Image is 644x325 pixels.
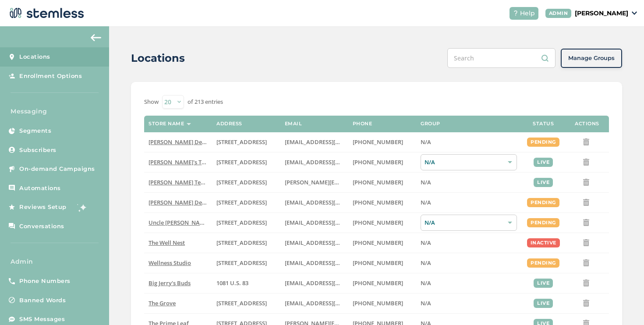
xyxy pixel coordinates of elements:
[19,296,66,305] span: Banned Words
[353,199,412,206] label: (818) 561-0790
[353,159,412,166] label: (503) 804-9208
[19,315,65,324] span: SMS Messages
[216,279,276,287] label: 1081 U.S. 83
[545,9,572,18] div: ADMIN
[149,279,191,287] span: Big Jerry's Buds
[632,11,637,15] img: icon_down-arrow-small-66adaf34.svg
[285,178,425,186] span: [PERSON_NAME][EMAIL_ADDRESS][DOMAIN_NAME]
[534,158,553,167] div: live
[285,121,302,127] label: Email
[285,179,344,186] label: swapnil@stemless.co
[149,259,208,267] label: Wellness Studio
[353,239,412,247] label: (269) 929-8463
[353,178,403,186] span: [PHONE_NUMBER]
[285,138,380,146] span: [EMAIL_ADDRESS][DOMAIN_NAME]
[144,98,159,106] label: Show
[527,198,559,207] div: pending
[421,239,517,247] label: N/A
[216,179,276,186] label: 5241 Center Boulevard
[19,53,50,61] span: Locations
[353,158,403,166] span: [PHONE_NUMBER]
[353,198,403,206] span: [PHONE_NUMBER]
[216,219,267,226] span: [STREET_ADDRESS]
[149,299,176,307] span: The Grove
[19,72,82,81] span: Enrollment Options
[353,300,412,307] label: (619) 600-1269
[285,219,380,226] span: [EMAIL_ADDRESS][DOMAIN_NAME]
[285,299,380,307] span: [EMAIL_ADDRESS][DOMAIN_NAME]
[520,9,535,18] span: Help
[149,199,208,206] label: Hazel Delivery 4
[216,158,267,166] span: [STREET_ADDRESS]
[19,222,64,231] span: Conversations
[285,259,380,267] span: [EMAIL_ADDRESS][DOMAIN_NAME]
[565,116,609,132] th: Actions
[216,259,276,267] label: 123 Main Street
[216,138,267,146] span: [STREET_ADDRESS]
[19,184,61,193] span: Automations
[353,138,412,146] label: (818) 561-0790
[421,121,440,127] label: Group
[149,219,208,226] label: Uncle Herb’s King Circle
[513,11,518,16] img: icon-help-white-03924b79.svg
[131,50,185,66] h2: Locations
[534,279,553,288] div: live
[285,300,344,307] label: dexter@thegroveca.com
[285,138,344,146] label: arman91488@gmail.com
[149,138,208,146] label: Hazel Delivery
[216,299,267,307] span: [STREET_ADDRESS]
[216,121,242,127] label: Address
[561,49,622,68] button: Manage Groups
[534,178,553,187] div: live
[353,219,403,226] span: [PHONE_NUMBER]
[285,279,380,287] span: [EMAIL_ADDRESS][DOMAIN_NAME]
[353,299,403,307] span: [PHONE_NUMBER]
[285,198,380,206] span: [EMAIL_ADDRESS][DOMAIN_NAME]
[19,146,57,155] span: Subscribers
[421,138,517,146] label: N/A
[7,4,84,22] img: logo-dark-0685b13c.svg
[353,259,412,267] label: (269) 929-8463
[353,121,372,127] label: Phone
[149,239,208,247] label: The Well Nest
[527,138,559,147] div: pending
[447,48,556,68] input: Search
[353,279,412,287] label: (580) 539-1118
[285,219,344,226] label: christian@uncleherbsak.com
[285,159,344,166] label: brianashen@gmail.com
[353,279,403,287] span: [PHONE_NUMBER]
[421,179,517,186] label: N/A
[353,259,403,267] span: [PHONE_NUMBER]
[527,258,559,268] div: pending
[421,300,517,307] label: N/A
[149,219,244,226] span: Uncle [PERSON_NAME]’s King Circle
[421,199,517,206] label: N/A
[353,239,403,247] span: [PHONE_NUMBER]
[285,199,344,206] label: arman91488@gmail.com
[285,239,380,247] span: [EMAIL_ADDRESS][DOMAIN_NAME]
[91,34,101,41] img: icon-arrow-back-accent-c549486e.svg
[216,259,267,267] span: [STREET_ADDRESS]
[73,198,91,216] img: glitter-stars-b7820f95.gif
[353,219,412,226] label: (907) 330-7833
[149,178,221,186] span: [PERSON_NAME] Test store
[216,279,248,287] span: 1081 U.S. 83
[216,159,276,166] label: 123 East Main Street
[533,121,554,127] label: Status
[216,239,276,247] label: 1005 4th Avenue
[149,198,222,206] span: [PERSON_NAME] Delivery 4
[149,259,191,267] span: Wellness Studio
[421,259,517,267] label: N/A
[527,218,559,227] div: pending
[575,9,628,18] p: [PERSON_NAME]
[534,299,553,308] div: live
[149,300,208,307] label: The Grove
[353,179,412,186] label: (503) 332-4545
[149,121,184,127] label: Store name
[149,179,208,186] label: Swapnil Test store
[216,300,276,307] label: 8155 Center Street
[216,178,267,186] span: [STREET_ADDRESS]
[188,98,223,106] label: of 213 entries
[285,279,344,287] label: info@bigjerrysbuds.com
[149,158,225,166] span: [PERSON_NAME]'s Test Store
